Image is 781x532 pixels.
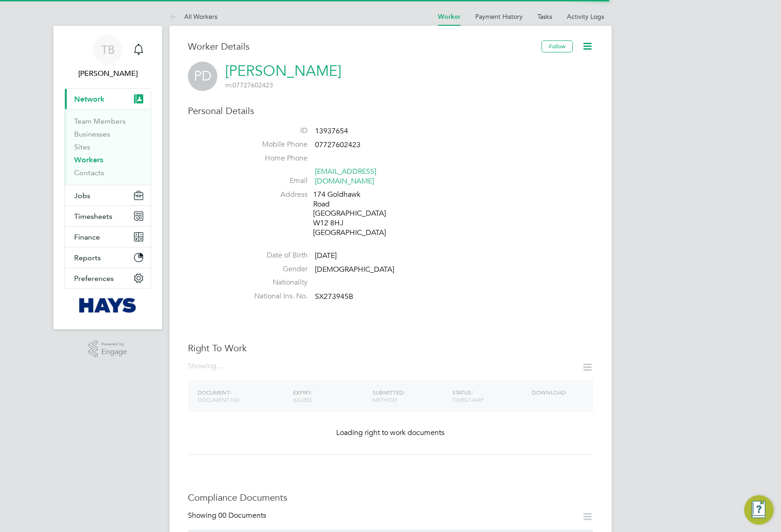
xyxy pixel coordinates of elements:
[65,185,151,206] button: Jobs
[315,140,361,149] span: 07727602423
[315,251,337,260] span: [DATE]
[243,251,308,260] label: Date of Birth
[225,81,273,89] span: 07727602423
[315,126,348,136] span: 13937654
[65,247,151,268] button: Reports
[218,511,266,520] span: 00 Documents
[315,292,353,301] span: SX273945B
[65,268,151,288] button: Preferences
[188,342,593,354] h3: Right To Work
[74,95,105,103] span: Network
[74,155,103,164] a: Workers
[243,126,308,136] label: ID
[65,206,151,226] button: Timesheets
[74,117,126,126] a: Team Members
[169,12,217,21] a: All Workers
[315,167,376,186] a: [EMAIL_ADDRESS][DOMAIN_NAME]
[243,154,308,163] label: Home Phone
[74,212,112,221] span: Timesheets
[744,495,774,525] button: Engage Resource Center
[243,278,308,287] label: Nationality
[64,298,151,313] a: Go to home page
[101,44,115,56] span: TB
[313,190,401,238] div: 174 Goldhawk Road [GEOGRAPHIC_DATA] W12 8HJ [GEOGRAPHIC_DATA]
[216,361,222,371] span: ...
[74,191,90,200] span: Jobs
[188,361,224,371] div: Showing
[315,265,394,274] span: [DEMOGRAPHIC_DATA]
[88,340,128,358] a: Powered byEngage
[243,292,308,301] label: National Ins. No.
[64,68,151,79] span: Tommy Bowdery
[74,168,104,177] a: Contacts
[74,130,110,138] a: Businesses
[188,40,542,52] h3: Worker Details
[438,13,460,21] a: Worker
[188,492,593,503] h3: Compliance Documents
[537,12,552,21] a: Tasks
[567,12,604,21] a: Activity Logs
[53,26,162,329] nav: Main navigation
[225,81,233,89] span: m:
[74,274,114,283] span: Preferences
[243,140,308,149] label: Mobile Phone
[101,348,127,356] span: Engage
[188,511,268,521] div: Showing
[243,190,308,200] label: Address
[243,176,308,186] label: Email
[79,298,137,313] img: hays-logo-retina.png
[65,109,151,185] div: Network
[65,89,151,109] button: Network
[188,62,217,91] span: PD
[542,40,573,52] button: Follow
[65,227,151,247] button: Finance
[74,253,101,262] span: Reports
[64,35,151,79] a: TB[PERSON_NAME]
[475,12,523,21] a: Payment History
[74,233,100,241] span: Finance
[188,105,593,117] h3: Personal Details
[74,143,90,151] a: Sites
[101,340,127,348] span: Powered by
[243,264,308,274] label: Gender
[225,62,341,80] a: [PERSON_NAME]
